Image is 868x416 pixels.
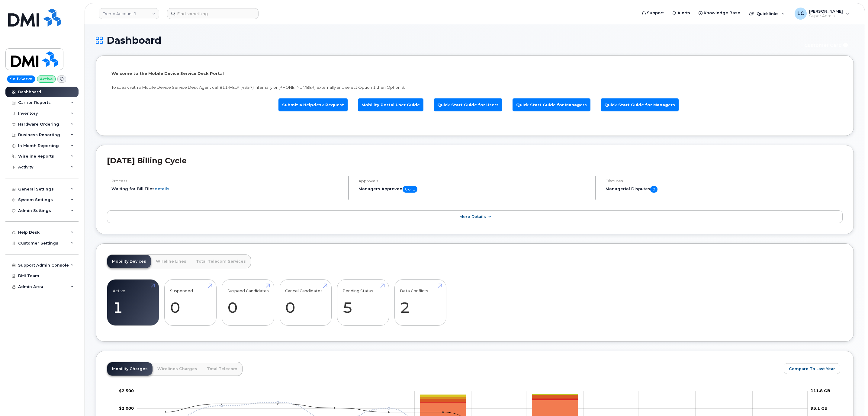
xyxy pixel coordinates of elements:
[107,255,151,268] a: Mobility Devices
[601,98,679,111] a: Quick Start Guide for Managers
[459,214,486,219] span: More Details
[403,186,417,193] span: 0 of 1
[111,179,343,183] h4: Process
[342,283,383,322] a: Pending Status 5
[111,71,838,76] p: Welcome to the Mobile Device Service Desk Portal
[799,40,854,50] button: Customer Card
[119,388,134,393] g: $0
[170,283,211,322] a: Suspended 0
[811,406,828,411] tspan: 93.1 GB
[784,363,840,374] button: Compare To Last Year
[153,362,202,376] a: Wirelines Charges
[111,85,838,90] p: To speak with a Mobile Device Service Desk Agent call 811-HELP (4357) internally or [PHONE_NUMBER...
[285,283,326,322] a: Cancel Candidates 0
[151,255,191,268] a: Wireline Lines
[606,186,843,193] h5: Managerial Disputes
[227,283,269,322] a: Suspend Candidates 0
[155,186,169,191] a: details
[202,362,242,376] a: Total Telecom
[400,283,441,322] a: Data Conflicts 2
[811,388,830,393] tspan: 111.8 GB
[358,179,590,183] h4: Approvals
[113,283,153,322] a: Active 1
[107,156,843,165] h2: [DATE] Billing Cycle
[513,98,590,111] a: Quick Start Guide for Managers
[119,388,134,393] tspan: $2,500
[107,362,153,376] a: Mobility Charges
[278,98,348,111] a: Submit a Helpdesk Request
[358,98,423,111] a: Mobility Portal User Guide
[434,98,502,111] a: Quick Start Guide for Users
[111,186,343,192] li: Waiting for Bill Files
[191,255,251,268] a: Total Telecom Services
[119,406,134,411] g: $0
[358,186,590,193] h5: Managers Approved
[96,35,796,46] h1: Dashboard
[650,186,657,193] span: 0
[789,366,835,372] span: Compare To Last Year
[606,179,843,183] h4: Disputes
[119,406,134,411] tspan: $2,000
